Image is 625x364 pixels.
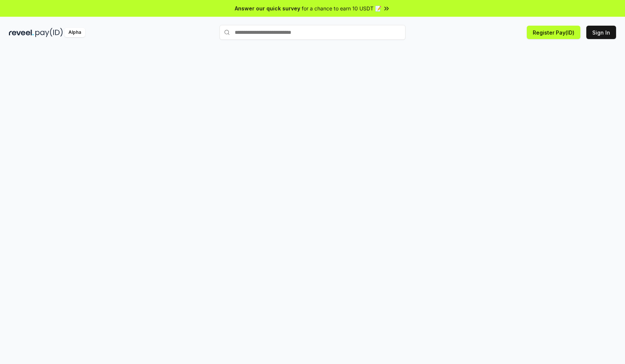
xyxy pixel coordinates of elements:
[586,26,616,39] button: Sign In
[527,26,580,39] button: Register Pay(ID)
[9,28,34,37] img: reveel_dark
[235,4,300,12] span: Answer our quick survey
[64,28,85,37] div: Alpha
[302,4,381,12] span: for a chance to earn 10 USDT 📝
[35,28,63,37] img: pay_id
